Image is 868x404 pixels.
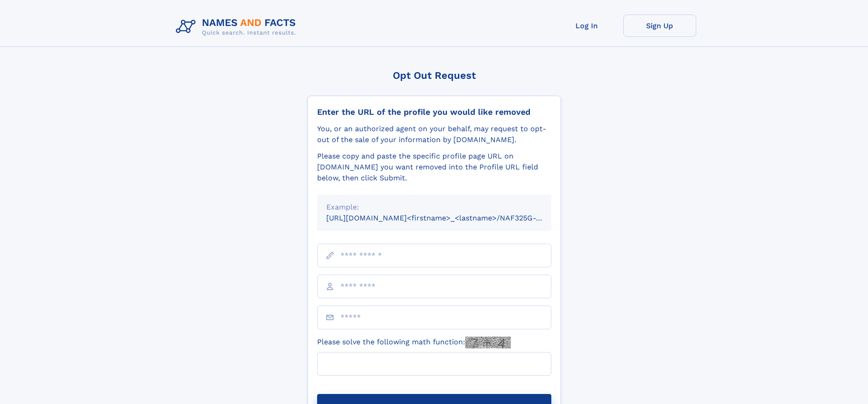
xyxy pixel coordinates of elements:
[172,15,303,39] img: Logo Names and Facts
[326,214,569,222] small: [URL][DOMAIN_NAME]<firstname>_<lastname>/NAF325G-xxxxxxxx
[623,15,696,37] a: Sign Up
[317,123,551,145] div: You, or an authorized agent on your behalf, may request to opt-out of the sale of your informatio...
[550,15,623,37] a: Log In
[326,202,542,213] div: Example:
[317,151,551,184] div: Please copy and paste the specific profile page URL on [DOMAIN_NAME] you want removed into the Pr...
[317,107,551,117] div: Enter the URL of the profile you would like removed
[317,337,511,348] label: Please solve the following math function:
[308,70,561,81] div: Opt Out Request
